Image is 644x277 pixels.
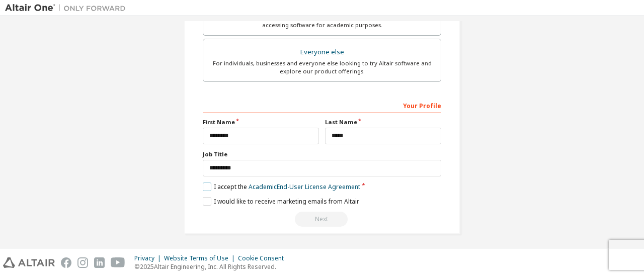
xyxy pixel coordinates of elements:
[94,257,105,268] img: linkedin.svg
[203,197,359,206] label: I would like to receive marketing emails from Altair
[203,150,441,158] label: Job Title
[3,257,55,268] img: altair_logo.svg
[203,212,441,227] div: Read and acccept EULA to continue
[61,257,71,268] img: facebook.svg
[134,262,290,271] p: © 2025 Altair Engineering, Inc. All Rights Reserved.
[209,13,435,29] div: For faculty & administrators of academic institutions administering students and accessing softwa...
[164,254,238,262] div: Website Terms of Use
[209,59,435,75] div: For individuals, businesses and everyone else looking to try Altair software and explore our prod...
[203,182,360,191] label: I accept the
[203,118,319,126] label: First Name
[203,97,441,113] div: Your Profile
[5,3,131,13] img: Altair One
[249,182,360,191] a: Academic End-User License Agreement
[325,118,441,126] label: Last Name
[209,45,435,59] div: Everyone else
[77,257,88,268] img: instagram.svg
[134,254,164,262] div: Privacy
[238,254,290,262] div: Cookie Consent
[111,257,125,268] img: youtube.svg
